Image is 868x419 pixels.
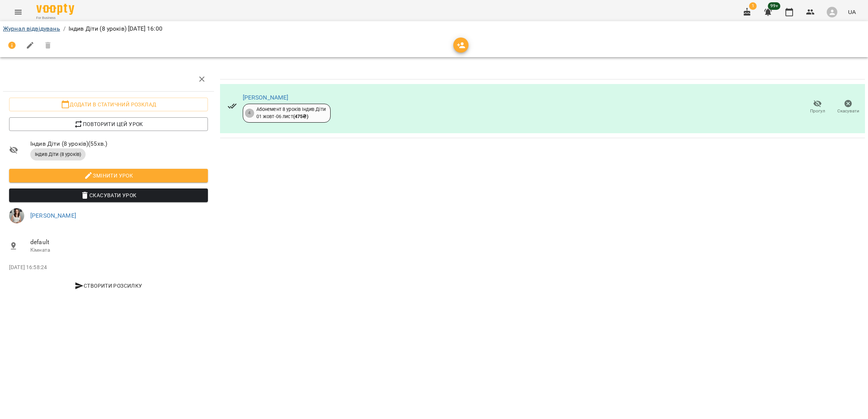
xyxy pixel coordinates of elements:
[768,2,781,10] span: 99+
[3,24,865,33] nav: breadcrumb
[15,120,202,129] span: Повторити цей урок
[63,24,66,33] li: /
[833,97,863,118] button: Скасувати
[845,5,859,19] button: UA
[293,114,308,119] b: ( 475 ₴ )
[36,4,74,15] img: Voopty Logo
[36,16,74,20] span: For Business
[30,151,86,158] span: Індив Діти (8 уроків)
[15,171,202,180] span: Змінити урок
[15,191,202,200] span: Скасувати Урок
[749,2,757,10] span: 1
[9,279,208,293] button: Створити розсилку
[837,108,859,114] span: Скасувати
[848,8,856,16] span: UA
[9,98,208,111] button: Додати в статичний розклад
[30,139,208,148] span: Індив Діти (8 уроків) ( 55 хв. )
[243,94,289,101] a: [PERSON_NAME]
[30,238,208,247] span: default
[9,169,208,182] button: Змінити урок
[9,208,24,223] img: 2a7e41675b8cddfc6659cbc34865a559.png
[9,188,208,202] button: Скасувати Урок
[15,100,202,109] span: Додати в статичний розклад
[30,212,76,219] a: [PERSON_NAME]
[12,281,205,290] span: Створити розсилку
[802,97,833,118] button: Прогул
[810,108,825,114] span: Прогул
[69,24,162,33] p: Індив Діти (8 уроків) [DATE] 16:00
[245,109,254,118] div: 4
[30,246,208,254] p: Кімната
[9,117,208,131] button: Повторити цей урок
[256,106,326,120] div: Абонемент 8 уроків Індив Діти 01 жовт - 06 лист
[3,25,60,32] a: Журнал відвідувань
[9,3,27,21] button: Menu
[9,264,208,271] p: [DATE] 16:58:24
